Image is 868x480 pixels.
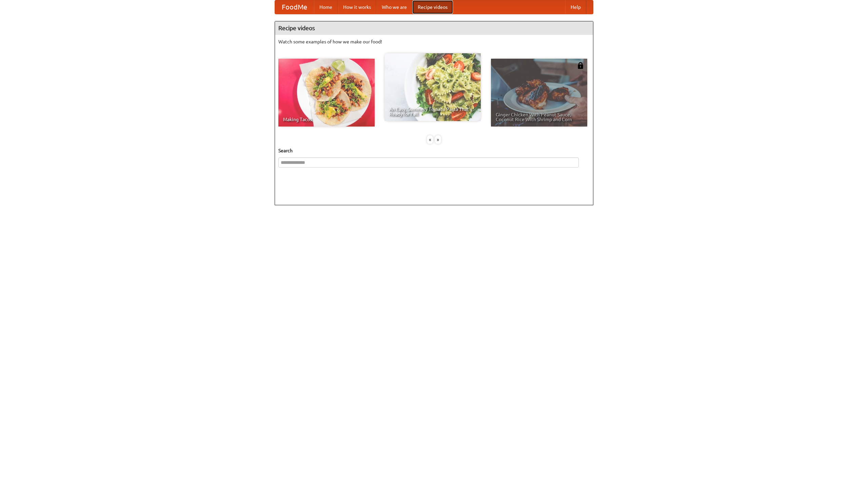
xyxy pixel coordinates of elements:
span: Making Tacos [283,117,370,122]
a: Recipe videos [412,0,453,14]
span: An Easy, Summery Tomato Pasta That's Ready for Fall [389,107,476,116]
h5: Search [278,147,590,154]
img: 483408.png [577,62,584,69]
h4: Recipe videos [275,21,593,35]
a: Making Tacos [278,59,375,127]
a: Who we are [376,0,412,14]
a: FoodMe [275,0,314,14]
a: An Easy, Summery Tomato Pasta That's Ready for Fall [384,53,481,121]
div: « [427,135,433,144]
a: Home [314,0,338,14]
a: How it works [338,0,376,14]
p: Watch some examples of how we make our food! [278,38,590,45]
a: Help [565,0,586,14]
div: » [435,135,441,144]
